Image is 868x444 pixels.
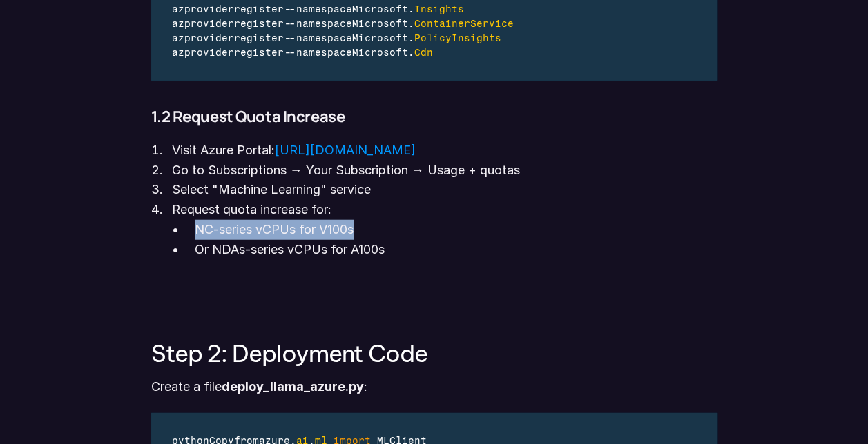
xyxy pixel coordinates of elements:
div: -- . [172,46,571,60]
p: NC-series vCPUs for V100s [195,220,717,240]
span: Cdn [414,47,433,59]
span: Insights [414,3,464,15]
p: Request quota increase for: [172,200,717,220]
span: az [172,32,184,44]
span: register [234,32,284,44]
span: provider [184,32,234,44]
span: namespace [296,3,352,15]
span: ContainerService [414,18,514,30]
span: provider [184,3,234,15]
span: namespace [296,47,352,59]
span: PolicyInsights [414,32,501,44]
span: az [172,3,184,15]
span: register [234,18,284,30]
span: az [172,18,184,30]
span: namespace [296,18,352,30]
p: Select "Machine Learning" service [172,180,717,200]
span: provider [184,47,234,59]
h3: Step 2: Deployment Code [151,341,717,366]
strong: deploy_llama_azure.py [222,379,364,394]
div: -- . [172,31,571,46]
p: Or NDAs-series vCPUs for A100s [195,240,717,260]
span: az [172,47,184,59]
span: register [234,3,284,15]
a: [URL][DOMAIN_NAME] [275,143,416,157]
span: Microsoft [352,3,408,15]
p: Visit Azure Portal: [172,141,717,161]
span: Microsoft [352,18,408,30]
p: Go to Subscriptions → Your Subscription → Usage + quotas [172,161,717,181]
span: register [234,47,284,59]
div: -- . [172,17,571,31]
span: Microsoft [352,47,408,59]
span: namespace [296,32,352,44]
h4: 1.2 Request Quota Increase [151,108,717,125]
span: Microsoft [352,32,408,44]
p: Create a file : [151,377,717,397]
div: -- . [172,2,571,17]
span: provider [184,18,234,30]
